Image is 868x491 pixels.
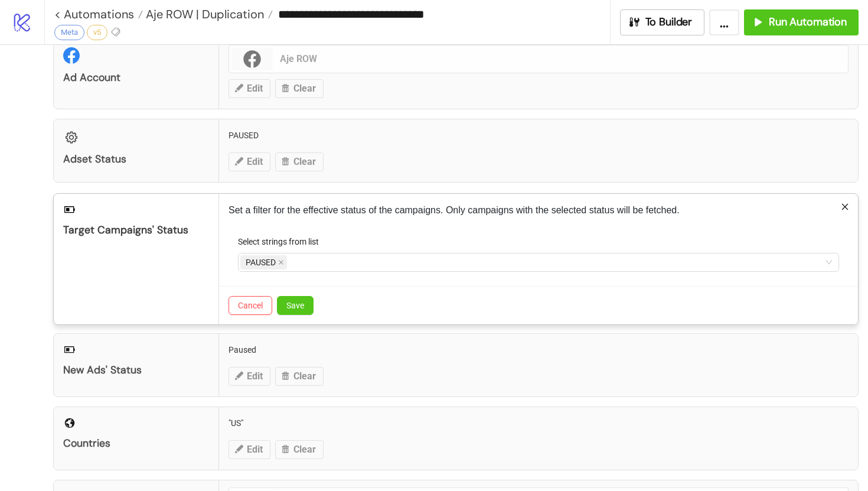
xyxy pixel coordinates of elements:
span: Save [286,301,304,310]
button: ... [709,9,739,35]
button: To Builder [620,9,705,35]
span: Aje ROW | Duplication [143,6,264,22]
a: Aje ROW | Duplication [143,8,273,20]
div: Target Campaigns' Status [63,223,209,237]
span: close [278,259,284,265]
div: Meta [54,25,84,40]
span: To Builder [645,15,693,29]
a: < Automations [54,8,143,20]
span: Run Automation [769,15,847,29]
span: PAUSED [240,255,287,269]
button: Save [277,296,314,315]
span: close [841,203,849,211]
button: Run Automation [744,9,859,35]
label: Select strings from list [238,235,327,248]
span: PAUSED [246,256,276,269]
div: v5 [87,25,107,40]
p: Set a filter for the effective status of the campaigns. Only campaigns with the selected status w... [229,203,849,217]
span: Cancel [238,301,263,310]
button: Cancel [229,296,272,315]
